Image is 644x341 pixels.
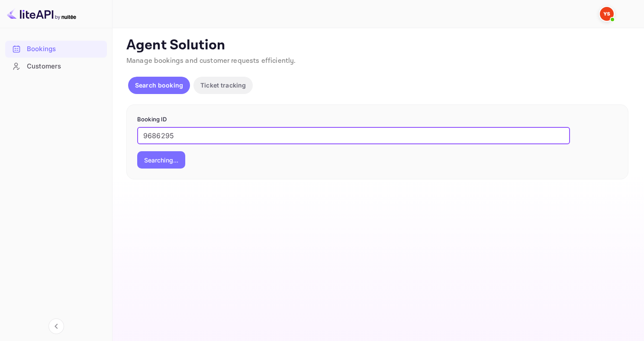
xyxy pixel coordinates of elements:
[600,7,614,21] img: Yandex Support
[27,44,103,54] div: Bookings
[5,41,107,58] div: Bookings
[200,81,246,90] p: Ticket tracking
[48,318,64,334] button: Collapse navigation
[126,37,628,54] p: Agent Solution
[27,62,103,71] div: Customers
[5,58,107,74] a: Customers
[126,56,296,65] span: Manage bookings and customer requests efficiently.
[7,7,76,21] img: LiteAPI logo
[137,151,185,169] button: Searching...
[135,81,183,90] p: Search booking
[137,115,618,124] p: Booking ID
[5,41,107,57] a: Bookings
[137,127,570,144] input: Enter Booking ID (e.g., 63782194)
[5,58,107,75] div: Customers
